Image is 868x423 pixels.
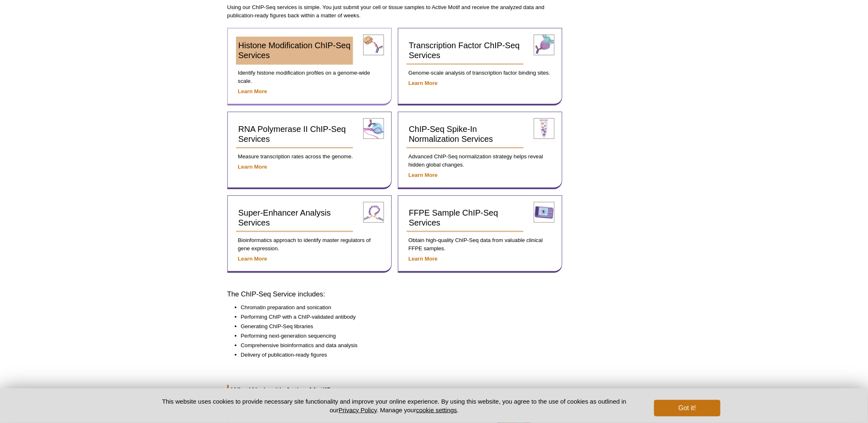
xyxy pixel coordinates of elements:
span: Histone Modification ChIP-Seq Services [239,41,351,60]
img: histone modification ChIP-Seq [363,35,384,55]
p: Advanced ChIP-Seq normalization strategy helps reveal hidden global changes. [407,153,554,169]
span: RNA Polymerase II ChIP-Seq Services [239,125,346,143]
p: Identify histone modification profiles on a genome-wide scale. [236,69,383,85]
p: Using our ChIP-Seq services is simple. You just submit your cell or tissue samples to Active Moti... [227,3,563,20]
a: RNA Polymerase II ChIP-Seq Services [236,120,353,148]
a: ChIP-Seq Spike-In Normalization Services [407,120,524,148]
li: Performing next-generation sequencing [241,332,554,341]
h3: The ChIP-Seq Service includes: [227,289,563,299]
span: ChIP-Seq Spike-In Normalization Services [409,125,494,143]
li: Chromatin preparation and sonication [241,303,554,313]
p: Genome-scale analysis of transcription factor binding sites. [407,69,554,77]
img: FFPE ChIP-Seq [534,202,554,223]
img: ChIP-Seq spike-in normalization [534,118,554,139]
li: Generating ChIP-Seq libraries [241,322,554,332]
a: Learn More [238,256,267,262]
img: transcription factor ChIP-Seq [534,35,554,55]
h2: Why Work with Active Motif? [227,385,563,396]
span: Transcription Factor ChIP-Seq Services [409,41,520,60]
img: RNA pol II ChIP-Seq [363,118,384,139]
span: Super-Enhancer Analysis Services [239,208,331,227]
a: FFPE Sample ChIP-Seq Services [407,204,524,232]
p: Obtain high-quality ChIP-Seq data from valuable clinical FFPE samples. [407,236,554,253]
a: Transcription Factor ChIP-Seq Services [407,37,524,65]
li: Performing ChIP with a ChIP-validated antibody [241,313,554,322]
a: Learn More [409,172,438,178]
a: Histone Modification ChIP-Seq Services [236,37,353,65]
li: Delivery of publication-ready figures [241,351,554,360]
a: Super-Enhancer Analysis Services [236,204,353,232]
li: Comprehensive bioinformatics and data analysis [241,341,554,351]
a: Privacy Policy [339,407,377,414]
a: Learn More [238,164,267,170]
p: This website uses cookies to provide necessary site functionality and improve your online experie... [148,397,641,414]
p: Measure transcription rates across the genome. [236,153,383,161]
a: Learn More [409,80,438,86]
a: Learn More [238,88,267,94]
span: FFPE Sample ChIP-Seq Services [409,208,498,227]
button: cookie settings [416,407,457,414]
img: ChIP-Seq super-enhancer analysis [363,202,384,223]
p: Bioinformatics approach to identify master regulators of gene expression. [236,236,383,253]
button: Got it! [654,400,720,416]
a: Learn More [409,256,438,262]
